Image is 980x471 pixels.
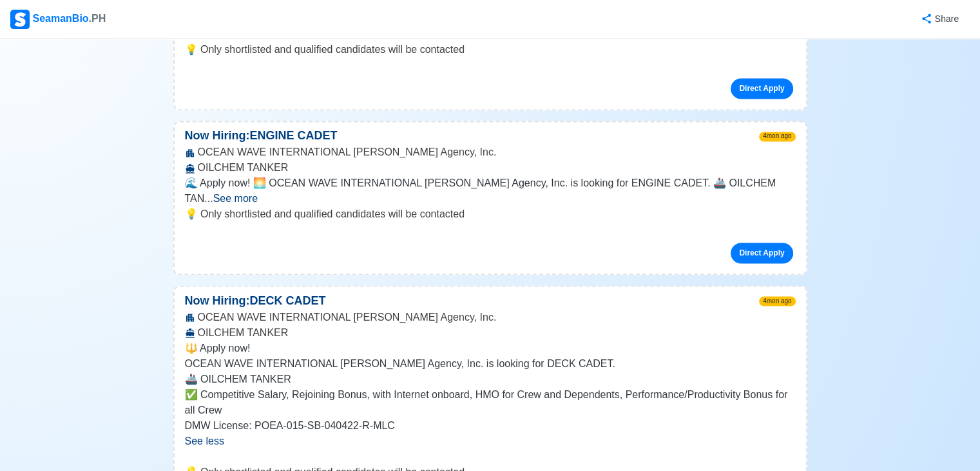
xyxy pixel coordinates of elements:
img: Logo [10,10,30,29]
p: 🔱 Apply now! [185,340,796,356]
p: OCEAN WAVE INTERNATIONAL [PERSON_NAME] Agency, Inc. is looking for DECK CADET. [185,356,796,371]
span: 4mon ago [759,132,795,141]
p: Now Hiring: DECK CADET [175,292,336,309]
div: OCEAN WAVE INTERNATIONAL [PERSON_NAME] Agency, Inc. OILCHEM TANKER [175,145,806,175]
p: Now Hiring: ENGINE CADET [175,127,348,145]
p: ✅ Competitive Salary, Rejoining Bonus, with Internet onboard, HMO for Crew and Dependents, Perfor... [185,386,796,417]
div: SeamanBio [10,10,106,29]
button: Share [908,6,970,32]
p: DMW License: POEA-015-SB-040422-R-MLC [185,417,796,433]
span: 4mon ago [759,296,795,306]
p: 💡 Only shortlisted and qualified candidates will be contacted [185,42,796,57]
a: Direct Apply [731,243,793,263]
span: 🌊 Apply now! 🌅 OCEAN WAVE INTERNATIONAL [PERSON_NAME] Agency, Inc. is looking for ENGINE CADET. 🚢... [185,177,776,204]
span: .PH [89,13,106,24]
span: See less [185,435,224,446]
span: See more [213,193,258,204]
div: OCEAN WAVE INTERNATIONAL [PERSON_NAME] Agency, Inc. OILCHEM TANKER [175,309,806,340]
p: 💡 Only shortlisted and qualified candidates will be contacted [185,206,796,222]
span: ... [204,193,258,204]
a: Direct Apply [731,78,793,99]
p: 🚢 OILCHEM TANKER [185,371,796,386]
